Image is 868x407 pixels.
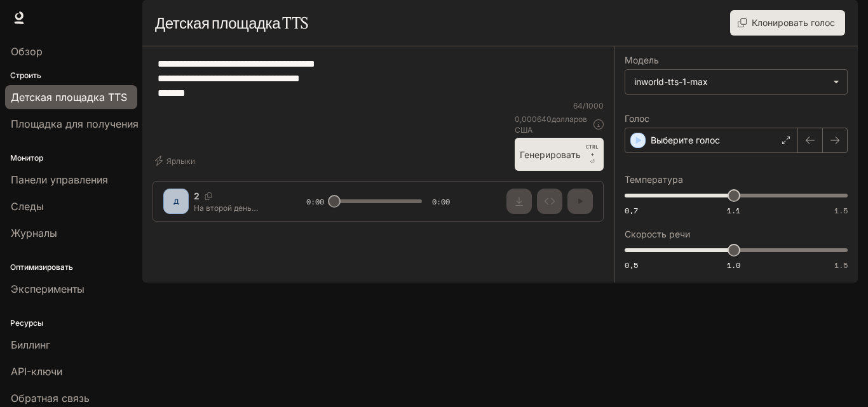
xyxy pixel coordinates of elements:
font: Ярлыки [166,157,195,166]
font: 1.1 [727,205,740,216]
button: Ярлыки [153,150,200,171]
font: CTRL + [586,143,599,157]
font: 0,000640 [515,114,552,124]
font: 1.5 [834,260,848,270]
button: ГенерироватьCTRL +⏎ [515,138,604,171]
font: Модель [625,55,659,65]
font: долларов США [515,114,587,135]
font: 0,7 [625,205,638,216]
font: inworld-tts-1-max [634,76,708,87]
font: Выберите голос [651,135,720,145]
font: 64 [573,101,583,110]
font: 1.5 [834,205,848,216]
font: 1000 [585,101,604,110]
font: 1.0 [727,260,740,270]
font: Клонировать голос [752,17,835,28]
font: Голос [625,113,649,124]
font: Температура [625,174,683,185]
font: Детская площадка TTS [155,13,308,32]
button: Клонировать голос [730,10,845,36]
font: / [583,101,585,110]
font: Скорость речи [625,229,690,239]
font: Генерировать [520,149,581,160]
div: inworld-tts-1-max [625,70,847,94]
font: 0,5 [625,260,638,270]
font: ⏎ [590,159,595,164]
